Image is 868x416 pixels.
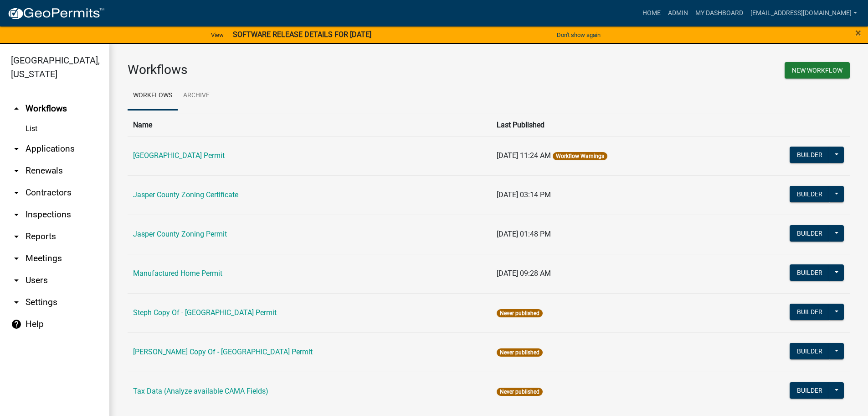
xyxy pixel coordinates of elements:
span: [DATE] 11:24 AM [497,151,551,160]
button: Builder [790,186,830,202]
span: Never published [497,309,543,317]
i: help [11,319,22,330]
span: Never published [497,388,543,396]
i: arrow_drop_up [11,103,22,114]
button: New Workflow [785,62,850,79]
a: Workflows [128,81,178,111]
i: arrow_drop_down [11,187,22,198]
a: [EMAIL_ADDRESS][DOMAIN_NAME] [747,5,861,22]
i: arrow_drop_down [11,143,22,154]
button: Builder [790,343,830,359]
a: [PERSON_NAME] Copy Of - [GEOGRAPHIC_DATA] Permit [133,348,313,356]
i: arrow_drop_down [11,253,22,264]
span: [DATE] 03:14 PM [497,190,551,199]
button: Builder [790,264,830,281]
strong: SOFTWARE RELEASE DETAILS FOR [DATE] [233,30,371,39]
i: arrow_drop_down [11,275,22,286]
a: View [207,27,227,42]
a: Workflow Warnings [556,153,604,159]
span: Never published [497,348,543,357]
a: Tax Data (Analyze available CAMA Fields) [133,387,268,395]
button: Close [855,27,861,38]
button: Don't show again [553,27,604,42]
button: Builder [790,382,830,399]
button: Builder [790,147,830,163]
i: arrow_drop_down [11,231,22,242]
a: Home [639,5,664,22]
a: Steph Copy Of - [GEOGRAPHIC_DATA] Permit [133,308,277,317]
a: [GEOGRAPHIC_DATA] Permit [133,151,225,160]
i: arrow_drop_down [11,209,22,220]
button: Builder [790,225,830,242]
span: [DATE] 01:48 PM [497,230,551,238]
a: Jasper County Zoning Permit [133,230,227,238]
h3: Workflows [128,62,482,78]
th: Name [128,114,491,136]
a: Archive [178,81,215,111]
i: arrow_drop_down [11,165,22,176]
button: Builder [790,304,830,320]
i: arrow_drop_down [11,297,22,308]
a: Manufactured Home Permit [133,269,222,278]
a: My Dashboard [692,5,747,22]
span: × [855,26,861,39]
a: Jasper County Zoning Certificate [133,190,238,199]
a: Admin [664,5,692,22]
span: [DATE] 09:28 AM [497,269,551,278]
th: Last Published [491,114,724,136]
